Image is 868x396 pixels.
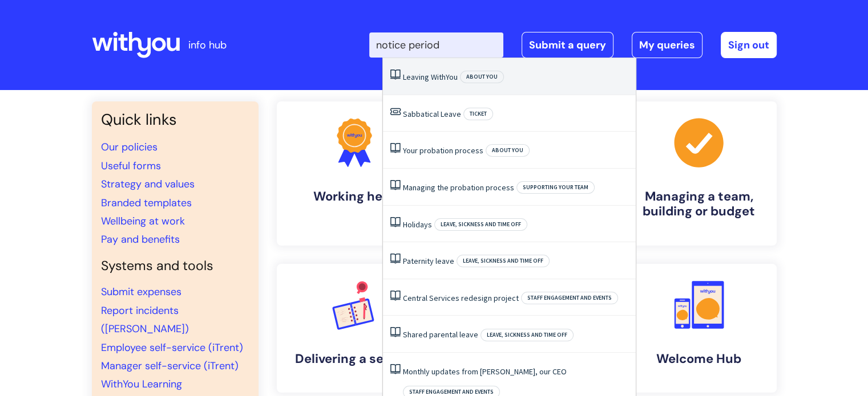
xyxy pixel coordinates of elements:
[101,214,185,228] a: Wellbeing at work
[721,32,777,58] a: Sign out
[631,189,768,219] h4: Managing a team, building or budget
[521,292,618,304] span: Staff engagement and events
[403,219,432,230] a: Holidays
[460,71,504,83] span: About you
[463,108,493,120] span: Ticket
[286,352,423,366] h4: Delivering a service
[286,189,423,204] h4: Working here
[522,32,613,58] a: Submit a query
[516,181,595,194] span: Supporting your team
[403,145,483,156] a: Your probation process
[101,359,239,373] a: Manager self-service (iTrent)
[101,177,195,191] a: Strategy and values
[101,232,180,246] a: Pay and benefits
[434,218,527,231] span: Leave, sickness and time off
[403,256,454,266] a: Paternity leave
[369,32,503,58] input: Search
[481,329,574,341] span: Leave, sickness and time off
[403,72,458,82] a: Leaving WithYou
[457,255,550,267] span: Leave, sickness and time off
[632,32,703,58] a: My queries
[277,264,432,393] a: Delivering a service
[277,101,432,246] a: Working here
[101,196,192,210] a: Branded templates
[621,101,777,246] a: Managing a team, building or budget
[101,304,189,336] a: Report incidents ([PERSON_NAME])
[369,32,777,58] div: | -
[403,329,478,340] a: Shared parental leave
[101,377,182,391] a: WithYou Learning
[101,111,249,129] h3: Quick links
[101,140,158,154] a: Our policies
[403,366,567,377] a: Monthly updates from [PERSON_NAME], our CEO
[403,293,519,303] a: Central Services redesign project
[631,352,768,366] h4: Welcome Hub
[101,285,181,299] a: Submit expenses
[403,182,514,193] a: Managing the probation process
[486,144,530,157] span: About you
[101,341,243,354] a: Employee self-service (iTrent)
[621,264,777,393] a: Welcome Hub
[188,36,227,54] p: info hub
[403,109,461,119] a: Sabbatical Leave
[101,159,161,173] a: Useful forms
[101,258,249,274] h4: Systems and tools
